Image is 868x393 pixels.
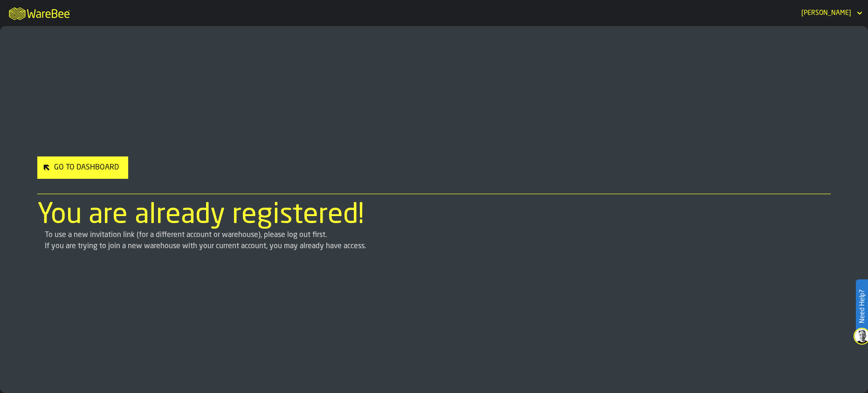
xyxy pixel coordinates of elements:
[37,202,831,230] div: You are already registered!
[50,162,123,173] div: Go to Dashboard
[798,7,864,19] div: DropdownMenuValue-Moshaid Ali
[45,230,823,252] div: To use a new invitation link (for a different account or warehouse), please log out first. If you...
[37,156,128,179] button: button-Go to Dashboard
[801,9,851,17] div: DropdownMenuValue-Moshaid Ali
[857,280,867,332] label: Need Help?
[37,156,128,186] a: link-to-/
